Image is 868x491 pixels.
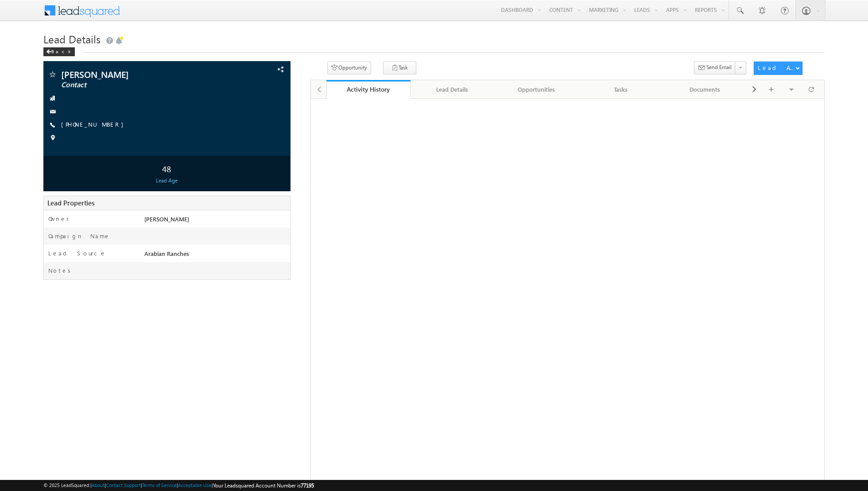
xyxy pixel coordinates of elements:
[106,482,141,488] a: Contact Support
[495,80,579,99] a: Opportunities
[383,62,416,74] button: Task
[502,84,571,95] div: Opportunities
[213,482,314,489] span: Your Leadsquared Account Number is
[579,80,663,99] a: Tasks
[178,482,212,488] a: Acceptable Use
[46,177,288,185] div: Lead Age
[694,62,736,74] button: Send Email
[670,84,740,95] div: Documents
[586,84,655,95] div: Tasks
[48,267,74,274] label: Notes
[48,215,69,223] label: Owner
[43,481,314,490] span: © 2025 LeadSquared | | | | |
[418,84,487,95] div: Lead Details
[43,47,79,54] a: Back
[92,482,105,488] a: About
[142,249,290,262] div: Arabian Ranches
[333,85,404,93] div: Activity History
[43,47,75,56] div: Back
[43,32,101,46] span: Lead Details
[144,215,189,223] span: [PERSON_NAME]
[142,482,177,488] a: Terms of Service
[706,63,732,71] span: Send Email
[326,80,411,99] a: Activity History
[48,249,106,257] label: Lead Source
[48,232,110,240] label: Campaign Name
[47,198,94,207] span: Lead Properties
[61,81,216,89] span: Contact
[663,80,748,99] a: Documents
[411,80,495,99] a: Lead Details
[46,160,288,177] div: 48
[758,64,795,72] div: Lead Actions
[327,62,371,74] button: Opportunity
[61,70,216,79] span: [PERSON_NAME]
[301,482,314,489] span: 77195
[754,62,802,75] button: Lead Actions
[61,120,128,129] span: [PHONE_NUMBER]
